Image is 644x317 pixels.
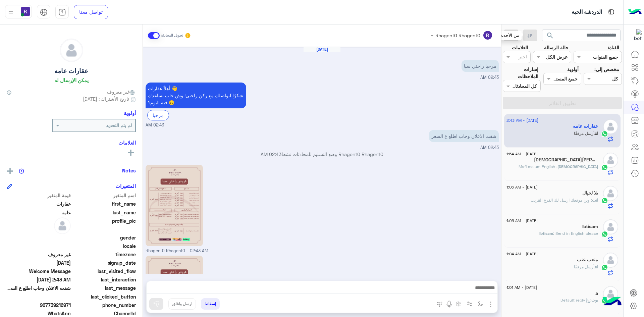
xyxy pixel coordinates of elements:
[534,157,598,163] h5: Rabbi Hasan Rafi
[480,75,499,80] span: 02:43 AM
[506,184,538,190] span: [DATE] - 1:06 AM
[553,231,598,236] span: Send in English please
[40,8,48,16] img: tab
[21,7,30,16] img: userImage
[429,130,499,142] p: 27/8/2025, 2:43 AM
[153,301,160,307] img: send message
[72,293,136,300] span: last_clicked_button
[7,140,136,146] h6: العلامات
[603,253,618,268] img: defaultAdmin.png
[72,268,136,275] span: last_visited_flow
[7,302,71,309] span: 967739216971
[7,234,71,241] span: null
[601,164,608,171] img: WhatsApp
[453,298,464,309] button: create order
[607,8,615,16] img: tab
[628,5,642,19] img: Logo
[7,251,71,258] span: غير معروف
[146,151,499,158] p: Rhagent0 Rhagent0 وضع التسليم للمحادثات نشط
[519,164,557,169] span: Mafi malum English
[574,264,595,269] span: أرسل مرفقًا
[7,8,15,16] img: profile
[72,251,136,258] span: timezone
[595,264,598,269] span: انت
[7,310,71,317] span: 2
[54,67,88,75] h5: عقارات عامه
[72,310,136,317] span: ChannelId
[7,209,71,216] span: عامه
[503,97,622,109] button: تطبيق الفلاتر
[146,83,246,108] p: 27/8/2025, 2:43 AM
[72,209,136,216] span: last_name
[168,298,196,310] button: ارسل واغلق
[72,259,136,266] span: signup_date
[467,301,472,307] img: Trigger scenario
[601,130,608,137] img: WhatsApp
[506,218,538,224] span: [DATE] - 1:05 AM
[7,168,13,174] img: add
[74,5,108,19] a: تواصل معنا
[572,8,602,17] p: الدردشة الحية
[506,251,538,257] span: [DATE] - 1:04 AM
[601,231,608,237] img: WhatsApp
[544,44,569,51] label: حالة الرسالة
[506,151,538,157] span: [DATE] - 1:54 AM
[577,257,598,263] h5: متعب عتب
[19,168,24,174] img: notes
[7,192,71,199] span: قيمة المتغير
[54,77,89,83] h6: يمكن الإرسال له
[595,290,598,296] h5: a
[124,110,136,116] h6: أولوية
[601,264,608,271] img: WhatsApp
[72,276,136,283] span: last_interaction
[603,186,618,201] img: defaultAdmin.png
[539,231,553,236] span: Ibtisam
[594,66,619,73] label: مخصص إلى:
[480,145,499,150] span: 02:43 AM
[72,200,136,207] span: first_name
[72,192,136,199] span: اسم المتغير
[146,122,164,128] span: 02:43 AM
[55,5,69,19] a: tab
[201,298,220,310] button: إسقاط
[437,302,442,307] img: make a call
[7,200,71,207] span: عقارات
[7,276,71,283] span: 2025-08-26T23:43:52.337Z
[456,301,461,307] img: create order
[560,298,591,303] span: : Default reply
[464,298,475,309] button: Trigger scenario
[161,33,183,38] small: تحويل المحادثة
[506,117,538,123] span: [DATE] - 2:43 AM
[146,165,203,246] img: 2KfZhNmF2LPYp9isLmpwZw%3D%3D.jpg
[595,131,598,136] span: انت
[7,268,71,275] span: Welcome Message
[146,248,208,254] span: Rhagent0 Rhagent0 - 02:43 AM
[445,300,453,308] img: send voice note
[608,44,619,51] label: القناة:
[7,284,71,292] span: شفت الاعلان وحاب اطلع ع السعر
[122,167,136,173] h6: Notes
[600,290,624,314] img: hulul-logo.png
[60,39,83,62] img: defaultAdmin.png
[475,298,486,309] button: select flow
[7,293,71,300] span: null
[582,224,598,229] h5: Ibtisam
[72,284,136,292] span: last_message
[147,110,169,120] div: مرحبا
[7,259,71,266] span: 2025-08-26T23:43:06.161Z
[601,197,608,204] img: WhatsApp
[603,286,618,301] img: defaultAdmin.png
[478,301,483,307] img: select flow
[603,153,618,168] img: defaultAdmin.png
[546,32,554,40] span: search
[591,298,598,303] span: بوت
[557,164,598,169] span: [DEMOGRAPHIC_DATA]
[542,30,558,44] button: search
[512,44,528,51] label: العلامات
[304,47,340,52] h6: [DATE]
[107,88,136,95] span: غير معروف
[7,243,71,250] span: null
[54,217,71,234] img: defaultAdmin.png
[603,119,618,134] img: defaultAdmin.png
[487,300,495,308] img: send attachment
